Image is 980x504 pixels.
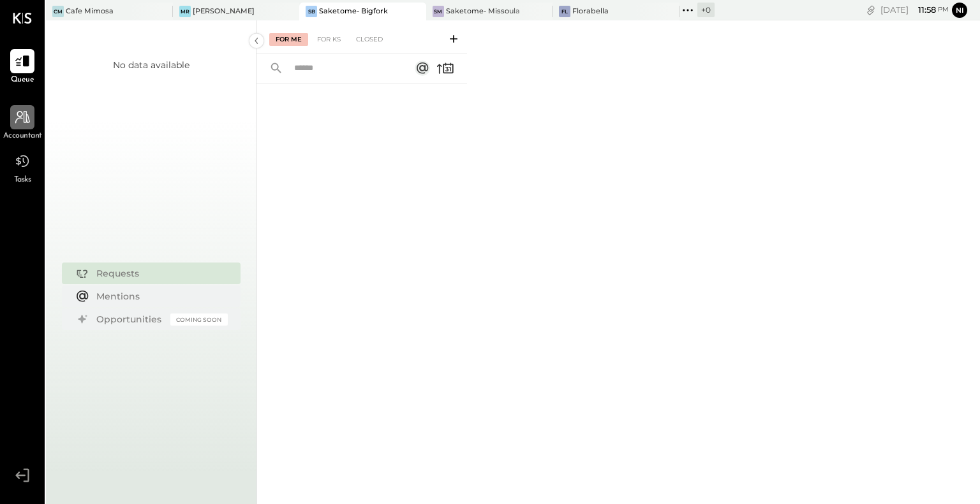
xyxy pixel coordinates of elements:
[865,3,877,17] div: copy link
[11,75,34,86] span: Queue
[1,149,44,186] a: Tasks
[306,6,317,17] div: SB
[96,290,221,303] div: Mentions
[3,131,42,142] span: Accountant
[572,6,609,17] div: Florabella
[319,6,388,17] div: Saketome- Bigfork
[269,33,308,46] div: For Me
[113,59,189,71] div: No data available
[311,33,347,46] div: For KS
[880,4,949,16] div: [DATE]
[170,313,228,326] div: Coming Soon
[1,105,44,142] a: Accountant
[14,175,31,186] span: Tasks
[952,3,967,18] button: Ni
[350,33,389,46] div: Closed
[938,5,949,14] span: pm
[910,4,936,16] span: 11 : 58
[559,6,570,17] div: Fl
[52,6,64,17] div: CM
[1,49,44,86] a: Queue
[66,6,114,17] div: Cafe Mimosa
[96,267,221,280] div: Requests
[697,3,715,17] div: + 0
[446,6,520,17] div: Saketome- Missoula
[433,6,444,17] div: SM
[193,6,255,17] div: [PERSON_NAME]
[179,6,191,17] div: MR
[96,313,164,326] div: Opportunities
